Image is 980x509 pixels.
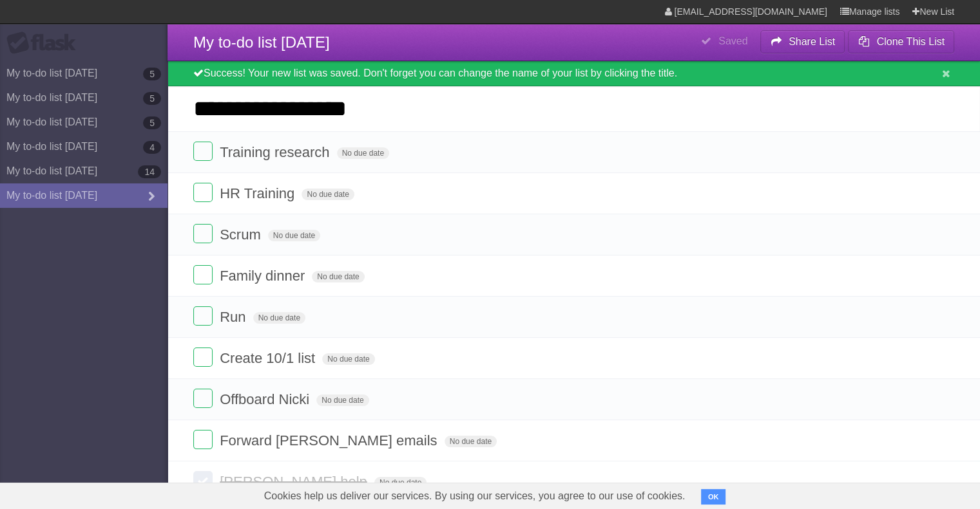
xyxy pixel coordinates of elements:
[374,477,427,488] span: No due date
[193,430,213,449] label: Done
[193,265,213,284] label: Done
[193,306,213,326] label: Done
[143,141,161,154] b: 4
[220,185,298,201] span: HR Training
[312,271,364,282] span: No due date
[220,350,318,366] span: Create 10/1 list
[220,432,440,449] span: Forward [PERSON_NAME] emails
[220,268,308,284] span: Family dinner
[848,30,954,53] button: Clone This List
[268,230,320,241] span: No due date
[220,474,370,490] span: [PERSON_NAME] help
[138,165,161,178] b: 14
[322,353,374,365] span: No due date
[193,142,213,161] label: Done
[143,116,161,129] b: 5
[251,483,698,509] span: Cookies help us deliver our services. By using our services, you agree to our use of cookies.
[876,36,945,47] b: Clone This List
[302,189,354,200] span: No due date
[220,391,312,407] span: Offboard Nicki
[143,92,161,105] b: 5
[193,224,213,243] label: Done
[193,33,330,51] span: My to-do list [DATE]
[193,471,213,490] label: Done
[168,61,980,86] div: Success! Your new list was saved. Don't forget you can change the name of your list by clicking t...
[220,309,249,325] span: Run
[760,30,845,53] button: Share List
[220,144,332,160] span: Training research
[193,389,213,408] label: Done
[789,36,835,47] b: Share List
[445,436,497,447] span: No due date
[193,347,213,367] label: Done
[193,183,213,202] label: Done
[220,227,264,243] span: Scrum
[701,489,726,504] button: OK
[316,394,369,406] span: No due date
[6,32,84,55] div: Flask
[143,68,161,80] b: 5
[337,147,389,159] span: No due date
[718,35,747,46] b: Saved
[253,312,305,324] span: No due date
